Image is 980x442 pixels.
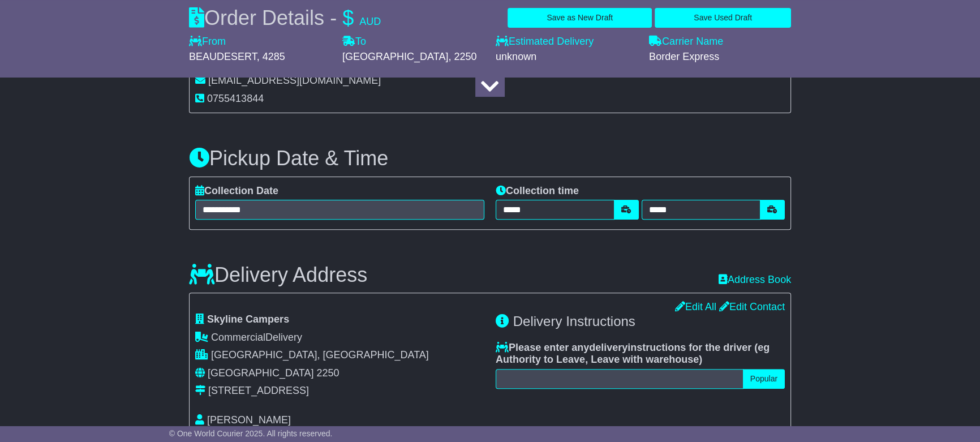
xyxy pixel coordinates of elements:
[448,51,476,62] span: , 2250
[496,342,785,366] label: Please enter any instructions for the driver ( )
[189,36,226,48] label: From
[743,369,785,389] button: Popular
[169,429,333,438] span: © One World Courier 2025. All rights reserved.
[496,36,638,48] label: Estimated Delivery
[496,185,579,198] label: Collection time
[207,93,264,104] span: 0755413844
[649,36,723,48] label: Carrier Name
[195,185,278,198] label: Collection Date
[675,301,716,312] a: Edit All
[719,301,785,312] a: Edit Contact
[195,332,484,344] div: Delivery
[207,414,291,426] span: [PERSON_NAME]
[189,51,257,62] span: BEAUDESERT
[342,36,366,48] label: To
[513,314,635,329] span: Delivery Instructions
[649,51,791,63] div: Border Express
[359,16,381,27] span: AUD
[655,8,791,28] button: Save Used Draft
[342,51,448,62] span: [GEOGRAPHIC_DATA]
[719,274,791,285] a: Address Book
[189,147,791,170] h3: Pickup Date & Time
[589,342,627,353] span: delivery
[207,314,289,325] span: Skyline Campers
[189,6,381,30] div: Order Details -
[208,385,309,397] div: [STREET_ADDRESS]
[342,6,354,29] span: $
[189,264,367,286] h3: Delivery Address
[211,332,265,343] span: Commercial
[508,8,652,28] button: Save as New Draft
[496,51,638,63] div: unknown
[208,367,313,379] span: [GEOGRAPHIC_DATA]
[496,342,770,366] span: eg Authority to Leave, Leave with warehouse
[257,51,285,62] span: , 4285
[211,349,429,361] span: [GEOGRAPHIC_DATA], [GEOGRAPHIC_DATA]
[316,367,339,379] span: 2250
